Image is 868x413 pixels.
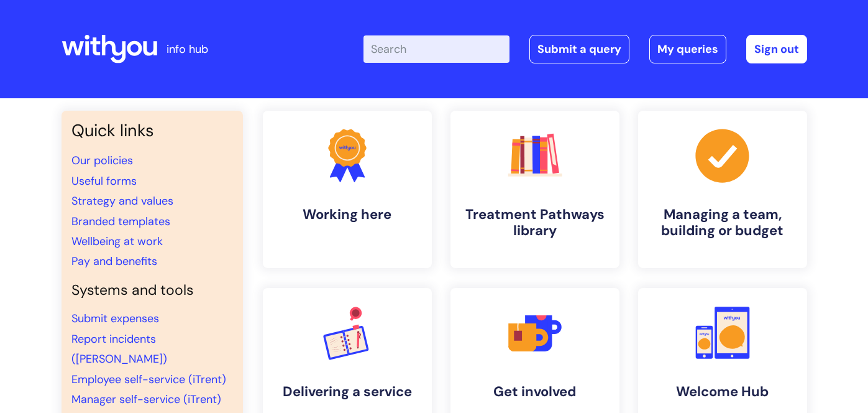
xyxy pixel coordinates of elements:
a: Report incidents ([PERSON_NAME]) [71,332,167,366]
h4: Delivering a service [273,384,422,400]
a: Branded templates [71,214,170,229]
h4: Welcome Hub [648,384,797,400]
a: Working here [263,111,432,268]
div: | - [363,35,807,63]
input: Search [363,35,509,63]
a: Employee self-service (iTrent) [71,372,226,387]
a: Useful forms [71,174,137,188]
a: Pay and benefits [71,254,157,269]
h4: Working here [273,206,422,223]
a: Treatment Pathways library [450,111,619,268]
h4: Get involved [460,384,610,400]
h4: Treatment Pathways library [460,206,610,239]
a: Sign out [746,35,807,63]
h3: Quick links [71,121,233,141]
h4: Systems and tools [71,282,233,299]
a: Strategy and values [71,193,173,208]
a: Wellbeing at work [71,234,163,249]
a: Submit a query [529,35,629,63]
h4: Managing a team, building or budget [648,206,797,239]
a: My queries [649,35,726,63]
a: Manager self-service (iTrent) [71,392,221,407]
a: Submit expenses [71,311,159,326]
a: Managing a team, building or budget [638,111,807,268]
p: info hub [167,39,208,59]
a: Our policies [71,153,133,168]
